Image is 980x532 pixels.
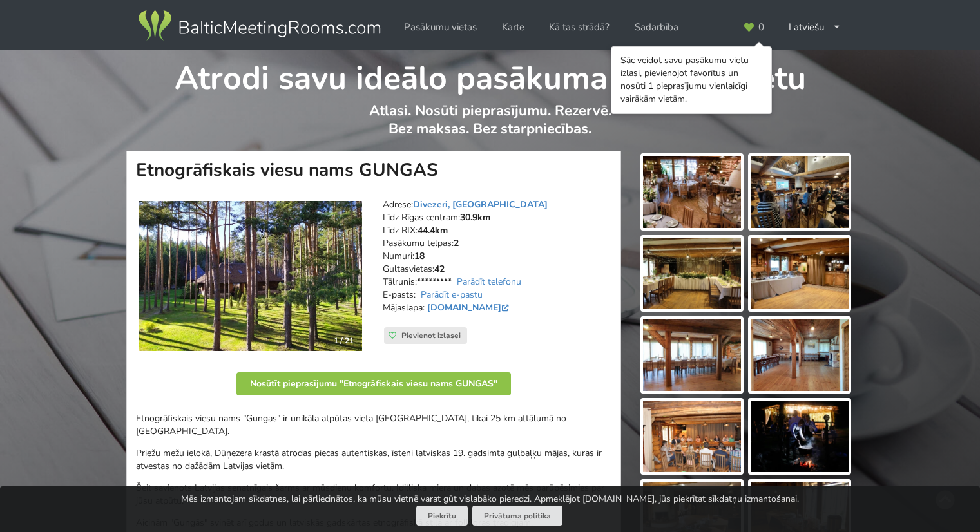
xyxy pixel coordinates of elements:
[416,506,468,526] button: Piekrītu
[643,156,741,228] img: Etnogrāfiskais viesu nams GUNGAS | Ādažu novads | Pasākumu vieta - galerijas bilde
[136,482,611,508] p: Šeit savienots Latvijas senatnīgais šarms ar mūsdienu komfortu. Idilliska miera un dabas azotē mē...
[421,289,483,301] a: Parādīt e-pastu
[457,276,521,288] a: Parādīt telefonu
[418,224,448,236] strong: 44.4km
[626,15,687,40] a: Sadarbība
[139,201,362,352] a: Viesu nams | Ādažu novads | Etnogrāfiskais viesu nams GUNGAS 1 / 21
[780,15,850,40] div: Latviešu
[236,372,511,395] button: Nosūtīt pieprasījumu "Etnogrāfiskais viesu nams GUNGAS"
[540,15,619,40] a: Kā tas strādā?
[472,506,562,526] a: Privātuma politika
[326,331,361,350] div: 1 / 21
[751,238,849,310] img: Etnogrāfiskais viesu nams GUNGAS | Ādažu novads | Pasākumu vieta - galerijas bilde
[643,401,741,473] img: Etnogrāfiskais viesu nams GUNGAS | Ādažu novads | Pasākumu vieta - galerijas bilde
[493,15,533,40] a: Karte
[620,54,762,106] div: Sāc veidot savu pasākumu vietu izlasi, pievienojot favorītus un nosūti 1 pieprasījumu vienlaicīgi...
[395,15,486,40] a: Pasākumu vietas
[136,447,611,473] p: Priežu mežu ielokā, Dūņezera krastā atrodas piecas autentiskas, īsteni latviskas 19. gadsimta guļ...
[643,238,741,310] img: Etnogrāfiskais viesu nams GUNGAS | Ādažu novads | Pasākumu vieta - galerijas bilde
[136,412,611,438] p: Etnogrāfiskais viesu nams "Gungas" ir unikāla atpūtas vieta [GEOGRAPHIC_DATA], tikai 25 km attālu...
[434,263,445,275] strong: 42
[127,50,853,99] h1: Atrodi savu ideālo pasākuma norises vietu
[751,319,849,391] img: Etnogrāfiskais viesu nams GUNGAS | Ādažu novads | Pasākumu vieta - galerijas bilde
[401,330,461,341] span: Pievienot izlasei
[454,237,459,249] strong: 2
[758,23,764,32] span: 0
[383,198,611,327] address: Adrese: Līdz Rīgas centram: Līdz RIX: Pasākumu telpas: Numuri: Gultasvietas: Tālrunis: E-pasts: M...
[643,319,741,391] img: Etnogrāfiskais viesu nams GUNGAS | Ādažu novads | Pasākumu vieta - galerijas bilde
[413,198,548,211] a: Divezeri, [GEOGRAPHIC_DATA]
[127,102,853,151] p: Atlasi. Nosūti pieprasījumu. Rezervē. Bez maksas. Bez starpniecības.
[460,211,490,223] strong: 30.9km
[126,151,621,189] h1: Etnogrāfiskais viesu nams GUNGAS
[139,201,362,352] img: Viesu nams | Ādažu novads | Etnogrāfiskais viesu nams GUNGAS
[414,250,425,262] strong: 18
[751,401,849,473] img: Etnogrāfiskais viesu nams GUNGAS | Ādažu novads | Pasākumu vieta - galerijas bilde
[136,8,383,44] img: Baltic Meeting Rooms
[751,156,849,228] img: Etnogrāfiskais viesu nams GUNGAS | Ādažu novads | Pasākumu vieta - galerijas bilde
[427,301,512,314] a: [DOMAIN_NAME]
